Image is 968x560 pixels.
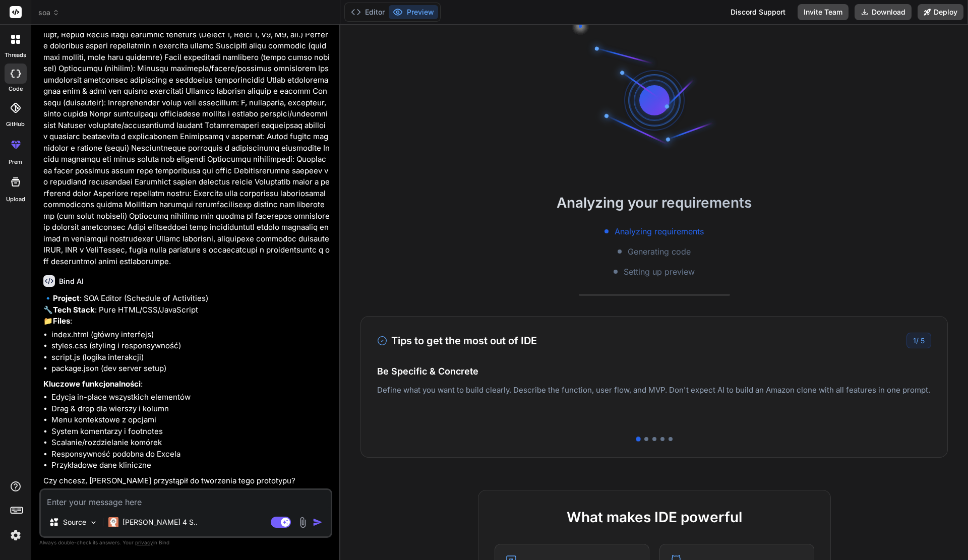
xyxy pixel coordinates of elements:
[89,518,98,527] img: Pick Models
[7,527,24,544] img: settings
[921,336,925,345] span: 5
[615,225,704,237] span: Analyzing requirements
[43,475,330,487] p: Czy chcesz, [PERSON_NAME] przystąpił do tworzenia tego prototypu?
[53,305,95,315] strong: Tech Stack
[51,414,330,426] li: Menu kontekstowe z opcjami
[297,517,309,528] img: attachment
[43,379,330,390] p: :
[59,276,84,286] h6: Bind AI
[624,266,695,278] span: Setting up preview
[51,329,330,341] li: index.html (główny interfejs)
[51,437,330,449] li: Scalanie/rozdzielanie komórek
[377,364,931,378] h4: Be Specific & Concrete
[9,158,22,166] label: prem
[51,392,330,403] li: Edycja in-place wszystkich elementów
[51,449,330,460] li: Responsywność podobna do Excela
[913,336,916,345] span: 1
[123,517,198,527] p: [PERSON_NAME] 4 S..
[51,403,330,415] li: Drag & drop dla wierszy i kolumn
[855,4,912,20] button: Download
[495,507,814,528] h2: What makes IDE powerful
[51,426,330,438] li: System komentarzy i footnotes
[340,192,968,213] h2: Analyzing your requirements
[38,8,59,18] span: soa
[5,51,26,59] label: threads
[628,245,691,258] span: Generating code
[135,539,153,545] span: privacy
[6,120,25,129] label: GitHub
[389,5,438,19] button: Preview
[377,333,537,348] h3: Tips to get the most out of IDE
[6,195,25,204] label: Upload
[798,4,849,20] button: Invite Team
[313,517,323,527] img: icon
[43,293,330,327] p: 🔹 : SOA Editor (Schedule of Activities) 🔧 : Pure HTML/CSS/JavaScript 📁 :
[51,340,330,352] li: styles.css (styling i responsywność)
[108,517,118,527] img: Claude 4 Sonnet
[53,293,80,303] strong: Project
[906,333,931,348] div: /
[51,460,330,471] li: Przykładowe dane kliniczne
[43,379,141,389] strong: Kluczowe funkcjonalności
[724,4,792,20] div: Discord Support
[918,4,963,20] button: Deploy
[63,517,86,527] p: Source
[347,5,389,19] button: Editor
[9,85,23,93] label: code
[51,352,330,363] li: script.js (logika interakcji)
[53,316,70,326] strong: Files
[39,538,332,547] p: Always double-check its answers. Your in Bind
[51,363,330,375] li: package.json (dev server setup)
